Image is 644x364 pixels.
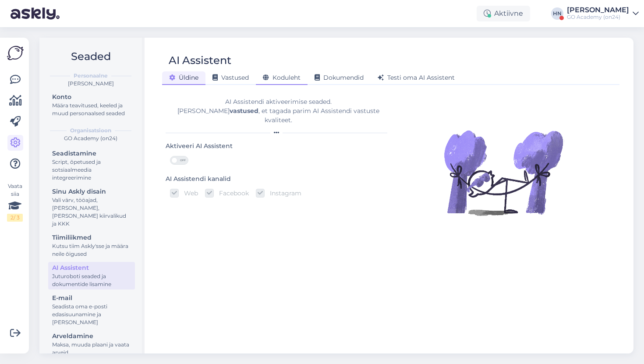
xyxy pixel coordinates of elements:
span: Üldine [169,74,198,81]
a: AI AssistentJuturoboti seaded ja dokumentide lisamine [48,262,135,290]
a: ArveldamineMaksa, muuda plaani ja vaata arveid [48,330,135,358]
div: Seadistamine [52,149,131,158]
div: AI Assistendi kanalid [166,174,231,184]
div: Juturoboti seaded ja dokumentide lisamine [52,272,131,288]
label: Facebook [214,189,249,198]
div: Aktiveeri AI Assistent [166,141,233,151]
label: Web [179,189,198,198]
div: AI Assistendi aktiveerimise seaded. [PERSON_NAME] , et tagada parim AI Assistendi vastuste kvalit... [166,97,391,125]
div: Arveldamine [52,332,131,341]
a: E-mailSeadista oma e-posti edasisuunamine ja [PERSON_NAME] [48,292,135,328]
div: E-mail [52,293,131,303]
span: Testi oma AI Assistent [378,74,455,81]
a: KontoMäära teavitused, keeled ja muud personaalsed seaded [48,91,135,119]
a: Sinu Askly disainVali värv, tööajad, [PERSON_NAME], [PERSON_NAME] kiirvalikud ja KKK [48,186,135,229]
div: Vaata siia [7,182,23,222]
div: Aktiivne [477,6,530,21]
a: TiimiliikmedKutsu tiim Askly'sse ja määra neile õigused [48,232,135,259]
span: Dokumendid [315,74,364,81]
b: Personaalne [74,72,108,80]
img: Illustration [442,111,565,234]
div: Konto [52,92,131,102]
b: Organisatsioon [70,127,111,134]
div: Kutsu tiim Askly'sse ja määra neile õigused [52,242,131,258]
div: AI Assistent [169,52,231,69]
span: OFF [177,156,188,164]
div: Vali värv, tööajad, [PERSON_NAME], [PERSON_NAME] kiirvalikud ja KKK [52,196,131,228]
div: [PERSON_NAME] [46,80,135,88]
div: AI Assistent [52,263,131,272]
label: Instagram [265,189,301,198]
b: vastused [230,107,258,115]
a: [PERSON_NAME]GO Academy (on24) [567,7,639,21]
div: GO Academy (on24) [46,134,135,142]
img: Askly Logo [7,45,24,61]
div: Sinu Askly disain [52,187,131,196]
div: HN [551,7,563,20]
div: GO Academy (on24) [567,14,629,21]
div: Seadista oma e-posti edasisuunamine ja [PERSON_NAME] [52,303,131,326]
div: Script, õpetused ja sotsiaalmeedia integreerimine [52,158,131,182]
div: [PERSON_NAME] [567,7,629,14]
span: Vastused [212,74,249,81]
div: Maksa, muuda plaani ja vaata arveid [52,341,131,357]
div: Määra teavitused, keeled ja muud personaalsed seaded [52,102,131,117]
h2: Seaded [46,48,135,65]
div: Tiimiliikmed [52,233,131,242]
div: 2 / 3 [7,214,23,222]
a: SeadistamineScript, õpetused ja sotsiaalmeedia integreerimine [48,148,135,183]
span: Koduleht [263,74,301,81]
